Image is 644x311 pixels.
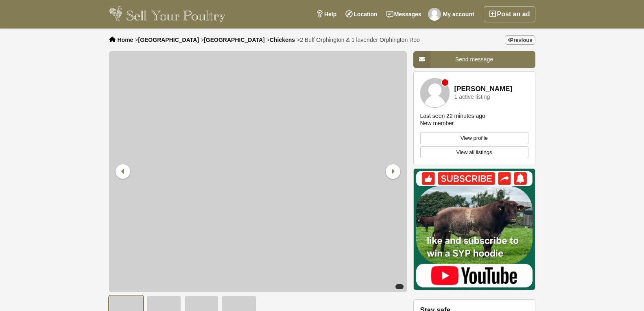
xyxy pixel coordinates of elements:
[297,37,420,43] li: >
[204,37,265,43] a: [GEOGRAPHIC_DATA]
[420,112,485,120] div: Last seen 22 minutes ago
[382,6,426,22] a: Messages
[270,37,295,43] a: Chickens
[455,56,493,63] span: Send message
[266,37,295,43] li: >
[420,146,528,159] a: View all listings
[109,6,226,22] img: Sell Your Poultry
[312,6,341,22] a: Help
[426,6,479,22] a: My account
[442,79,448,86] div: Member is offline
[420,132,528,144] a: View profile
[413,168,535,290] img: Mat Atkinson Farming YouTube Channel
[413,51,535,68] a: Send message
[420,78,450,107] img: Meinir jenkins
[300,37,420,43] span: 2 Buff Orphington & 1 lavender Orphington Roo
[454,94,490,100] div: 1 active listing
[484,6,535,22] a: Post an ad
[109,51,407,292] img: 2 Buff Orphington & 1 lavender Orphington Roo - 1/4
[341,6,382,22] a: Location
[428,8,441,21] img: jawed ahmed
[118,37,133,43] a: Home
[135,37,199,43] li: >
[454,85,513,93] a: [PERSON_NAME]
[201,37,265,43] li: >
[138,37,199,43] a: [GEOGRAPHIC_DATA]
[420,120,454,127] div: New member
[505,35,535,45] a: Previous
